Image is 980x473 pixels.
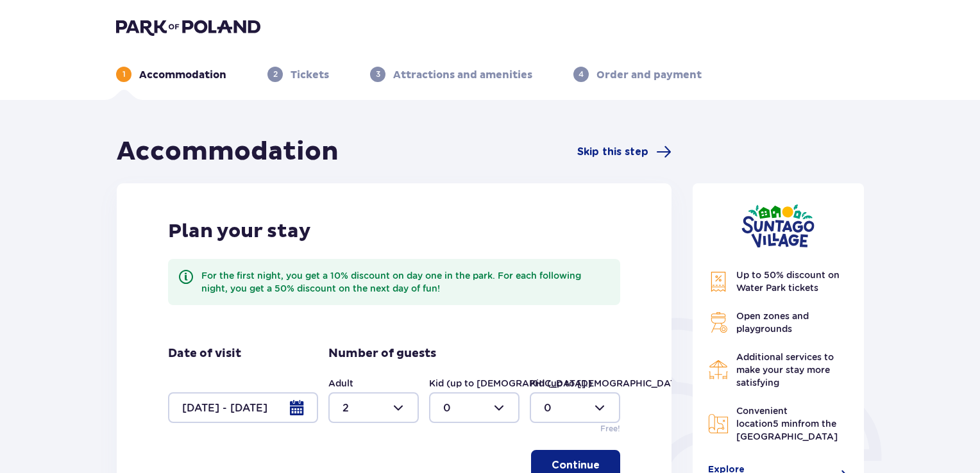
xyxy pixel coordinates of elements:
[708,360,729,380] img: Restaurant Icon
[291,68,329,82] p: Tickets
[117,136,339,168] h1: Accommodation
[708,413,729,434] img: Map Icon
[579,69,584,80] p: 4
[139,68,226,82] p: Accommodation
[168,346,241,361] p: Date of visit
[741,204,815,248] img: Suntago Village
[773,419,798,429] span: 5 min
[552,458,600,472] p: Continue
[530,377,693,390] label: Kid (up to [DEMOGRAPHIC_DATA].)
[201,269,610,295] div: For the first night, you get a 10% discount on day one in the park. For each following night, you...
[168,219,311,244] p: Plan your stay
[736,270,840,293] span: Up to 50% discount on Water Park tickets
[376,69,380,80] p: 3
[273,69,278,80] p: 2
[708,312,729,333] img: Grill Icon
[122,69,126,80] p: 1
[393,68,532,82] p: Attractions and amenities
[736,406,838,442] span: Convenient location from the [GEOGRAPHIC_DATA]
[736,352,834,388] span: Additional services to make your stay more satisfying
[596,68,702,82] p: Order and payment
[116,18,260,36] img: Park of Poland logo
[600,423,620,435] p: Free!
[328,346,436,361] p: Number of guests
[577,145,648,159] span: Skip this step
[429,377,592,390] label: Kid (up to [DEMOGRAPHIC_DATA].)
[708,271,729,292] img: Discount Icon
[328,377,353,390] label: Adult
[736,311,809,334] span: Open zones and playgrounds
[577,144,672,160] a: Skip this step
